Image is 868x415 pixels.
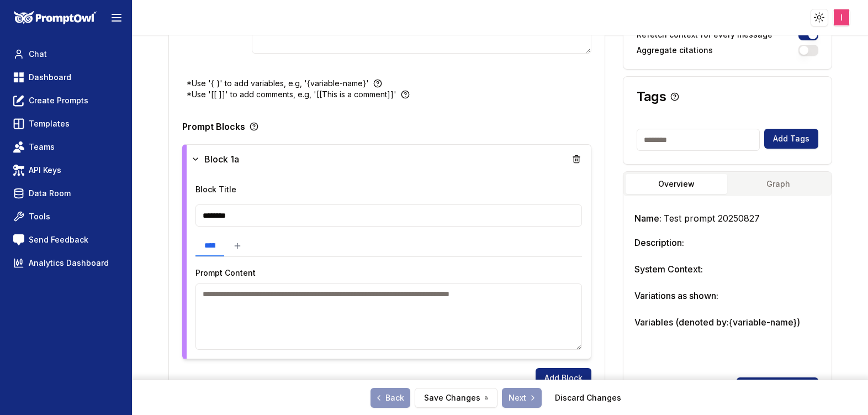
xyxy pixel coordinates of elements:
button: Save Changes [415,388,497,408]
a: Analytics Dashboard [9,253,123,273]
a: Tools [9,207,123,227]
img: ACg8ocLcalYY8KTZ0qfGg_JirqB37-qlWKk654G7IdWEKZx1cb7MQQ=s96-c [834,9,850,25]
span: Chat [29,49,47,60]
a: Chat [9,44,123,64]
h3: Variables (denoted by: {variable-name} ) [634,316,821,329]
span: Data Room [29,188,71,199]
a: Send Feedback [9,230,123,250]
button: Add Block [536,368,591,388]
span: Create Prompts [29,95,88,106]
a: Data Room [9,183,123,203]
a: Next [502,388,542,408]
span: Templates [29,118,70,129]
span: Analytics Dashboard [29,258,109,269]
span: Send Feedback [29,234,88,245]
p: Prompt Blocks [182,122,245,131]
button: Preview Chatbot [737,377,818,397]
img: feedback [13,234,24,245]
label: Prompt Content [195,268,256,277]
p: *Use '{ }' to add variables, e.g, '{variable-name}' [187,78,369,89]
a: Create Prompts [9,91,123,111]
span: Teams [29,141,55,153]
button: Add Tags [764,129,818,149]
p: *Use '[[ ]]' to add comments, e.g, '[[This is a comment]]' [187,89,396,100]
button: Overview [626,174,728,194]
h3: Variations as shown: [634,289,821,302]
button: Discard Changes [546,388,630,408]
img: PromptOwl [14,11,97,25]
h3: Tags [637,90,666,103]
span: Block 1a [204,153,239,166]
span: Test prompt 20250827 [664,213,760,224]
span: Tools [29,211,50,222]
a: Teams [9,137,123,157]
a: Back [371,388,410,408]
a: Dashboard [9,67,123,87]
label: Block Title [195,185,236,194]
h3: Description: [634,236,821,249]
label: Refetch context for every message [637,31,772,39]
a: Templates [9,114,123,134]
h3: System Context: [634,262,821,276]
a: Discard Changes [555,392,621,403]
a: API Keys [9,160,123,180]
span: API Keys [29,165,61,176]
button: Graph [727,174,829,194]
h3: Name: [634,212,821,225]
label: Aggregate citations [637,46,713,54]
span: Dashboard [29,72,71,83]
